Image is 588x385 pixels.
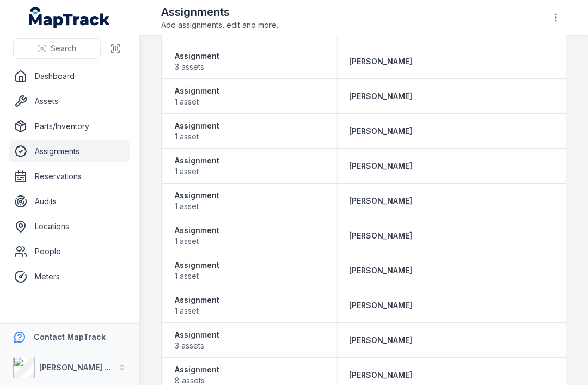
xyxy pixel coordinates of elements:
strong: Assignment [175,155,219,166]
a: [PERSON_NAME] [349,230,412,241]
strong: Assignment [175,51,219,62]
strong: Assignment [175,295,219,305]
a: Assignments [9,140,130,162]
a: Assets [9,90,130,112]
a: [PERSON_NAME] [349,370,412,381]
a: People [9,241,130,262]
span: 1 asset [175,236,219,247]
a: [PERSON_NAME] [349,195,412,206]
a: Assignment1 asset [175,155,219,177]
strong: Assignment [175,190,219,201]
strong: Assignment [175,260,219,271]
span: 1 asset [175,166,219,177]
strong: Assignment [175,225,219,236]
a: Assignment1 asset [175,295,219,316]
a: Meters [9,266,130,288]
a: Assignment1 asset [175,190,219,212]
a: [PERSON_NAME] [349,91,412,102]
a: Assignment1 asset [175,260,219,282]
a: Assignment1 asset [175,120,219,142]
a: [PERSON_NAME] [349,161,412,172]
strong: Assignment [175,120,219,131]
button: Search [13,38,101,59]
span: 1 asset [175,131,219,142]
strong: Contact MapTrack [34,332,106,341]
strong: [PERSON_NAME] Air [39,363,115,372]
strong: Assignment [175,364,219,375]
a: Audits [9,191,130,212]
a: [PERSON_NAME] [349,56,412,67]
a: [PERSON_NAME] [349,335,412,346]
h2: Assignments [161,4,278,20]
a: Dashboard [9,65,130,87]
strong: Assignment [175,85,219,96]
a: [PERSON_NAME] [349,126,412,137]
a: Assignment3 assets [175,329,219,351]
a: Assignment3 assets [175,51,219,72]
a: Locations [9,216,130,237]
a: [PERSON_NAME] [349,300,412,311]
a: Assignment1 asset [175,225,219,247]
strong: Assignment [175,329,219,340]
span: Search [51,43,76,54]
span: 1 asset [175,305,219,316]
span: 3 assets [175,340,219,351]
a: Reservations [9,166,130,187]
span: 1 asset [175,96,219,107]
span: 3 assets [175,62,219,72]
a: Parts/Inventory [9,115,130,137]
a: Assignment1 asset [175,85,219,107]
span: Add assignments, edit and more. [161,20,278,30]
span: 1 asset [175,201,219,212]
a: [PERSON_NAME] [349,265,412,276]
a: MapTrack [29,7,111,28]
span: 1 asset [175,271,219,282]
